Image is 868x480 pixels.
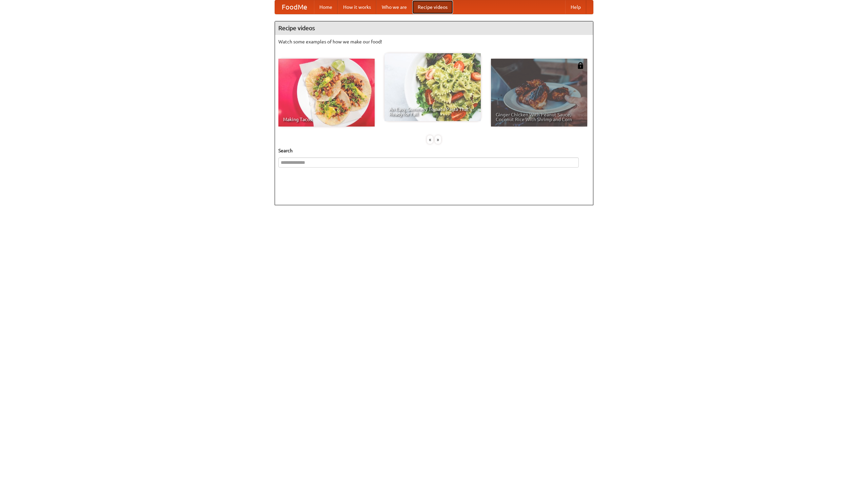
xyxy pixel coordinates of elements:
a: Help [565,0,586,14]
img: 483408.png [577,62,584,69]
p: Watch some examples of how we make our food! [278,38,590,45]
span: Making Tacos [283,117,370,122]
a: Recipe videos [412,0,453,14]
a: Making Tacos [278,59,375,127]
a: Who we are [376,0,412,14]
a: How it works [338,0,376,14]
h5: Search [278,147,590,154]
div: « [427,135,433,144]
div: » [435,135,441,144]
h4: Recipe videos [275,21,593,35]
a: An Easy, Summery Tomato Pasta That's Ready for Fall [384,53,481,121]
span: An Easy, Summery Tomato Pasta That's Ready for Fall [389,107,476,116]
a: FoodMe [275,0,314,14]
a: Home [314,0,338,14]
